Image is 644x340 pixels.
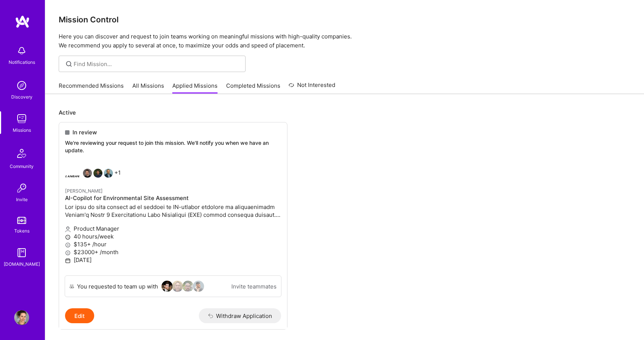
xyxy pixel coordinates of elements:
[65,242,71,248] i: icon MoneyGray
[172,281,183,292] img: User Avatar
[65,227,71,232] i: icon Applicant
[14,310,29,325] img: User Avatar
[11,93,33,101] div: Discovery
[13,126,31,134] div: Missions
[65,60,73,68] i: icon SearchGrey
[65,308,94,323] button: Edit
[74,60,240,68] input: Find Mission...
[65,258,71,263] i: icon Calendar
[65,169,121,184] div: +1
[65,225,281,233] p: Product Manager
[172,82,218,94] a: Applied Missions
[104,169,113,178] img: Marcin Wylot
[14,43,29,58] img: bell
[65,250,71,256] i: icon MoneyGray
[132,82,164,94] a: All Missions
[13,144,31,162] img: Community
[73,128,97,136] span: In review
[93,169,102,178] img: Nhan Tran
[65,240,281,248] p: $135+ /hour
[9,58,35,66] div: Notifications
[12,310,31,325] a: User Avatar
[14,78,29,93] img: discovery
[16,196,28,203] div: Invite
[231,283,277,290] a: Invite teammates
[77,283,158,290] div: You requested to team up with
[10,162,34,170] div: Community
[65,234,71,240] i: icon Clock
[59,32,631,50] p: Here you can discover and request to join teams working on meaningful missions with high-quality ...
[161,281,173,292] img: User Avatar
[65,248,281,256] p: $23000+ /month
[199,308,281,323] button: Withdraw Application
[4,260,40,268] div: [DOMAIN_NAME]
[59,82,124,94] a: Recommended Missions
[65,256,281,264] p: [DATE]
[83,169,92,178] img: Berkan Hiziroglu
[65,195,281,202] h4: AI-Copilot for Environmental Site Assessment
[15,15,30,28] img: logo
[65,203,281,219] p: Lor ipsu do sita consect ad el seddoei te IN-utlabor etdolore ma aliquaenimadm Veniam'q Nostr 9 E...
[17,217,26,224] img: tokens
[59,109,631,116] p: Active
[65,139,281,154] p: We're reviewing your request to join this mission. We'll notify you when we have an update.
[14,111,29,126] img: teamwork
[65,233,281,240] p: 40 hours/week
[182,281,194,292] img: User Avatar
[289,81,335,94] a: Not Interested
[193,281,204,292] img: User Avatar
[59,15,631,24] h3: Mission Control
[65,188,103,194] small: [PERSON_NAME]
[226,82,280,94] a: Completed Missions
[65,169,80,184] img: Langan company logo
[14,245,29,260] img: guide book
[59,163,287,275] a: Langan company logoBerkan HizirogluNhan TranMarcin Wylot+1[PERSON_NAME]AI-Copilot for Environment...
[14,181,29,196] img: Invite
[14,227,30,235] div: Tokens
